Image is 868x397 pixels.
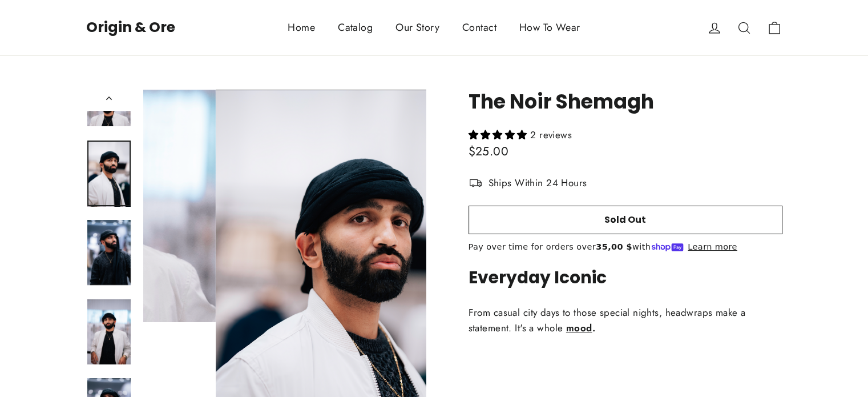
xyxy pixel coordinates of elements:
[469,90,782,114] h1: The Noir Shemagh
[87,141,131,207] a: The Noir Shemagh
[469,305,782,336] p: From casual city days to those special nights, headwraps make a statement. It's a whole
[326,14,384,42] a: Catalog
[488,175,587,191] span: Ships Within 24 Hours
[451,14,508,42] a: Contact
[200,11,668,44] div: Primary
[276,14,326,42] a: Home
[566,321,592,335] span: mood
[469,266,607,289] strong: Everyday Iconic
[469,206,782,234] button: Sold Out
[384,14,451,42] a: Our Story
[563,321,595,335] strong: .
[469,128,531,142] span: 5.00 stars
[86,17,175,37] a: Origin & Ore
[87,220,131,285] img: The Noir Shemagh
[508,14,592,42] a: How To Wear
[87,299,131,365] img: The Noir Shemagh
[469,143,509,160] span: $25.00
[530,128,572,142] span: 2 reviews
[604,213,646,226] span: Sold Out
